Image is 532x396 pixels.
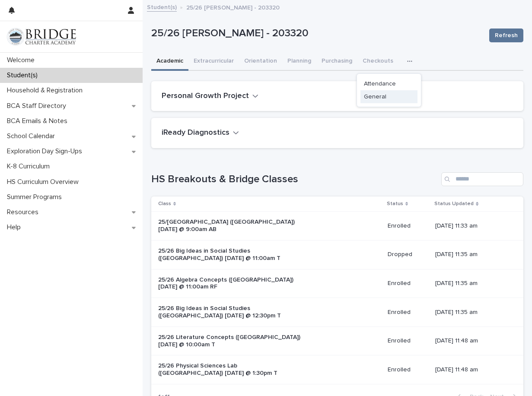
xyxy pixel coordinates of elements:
[435,280,510,287] p: [DATE] 11:35 am
[162,128,239,138] button: iReady Diagnostics
[7,28,76,45] img: V1C1m3IdTEidaUdm9Hs0
[186,2,280,12] p: 25/26 [PERSON_NAME] - 203320
[239,53,282,71] button: Orientation
[387,199,403,209] p: Status
[435,222,510,230] p: [DATE] 11:33 am
[357,53,398,71] button: Checkouts
[3,147,89,155] p: Exploration Day Sign-Ups
[188,53,239,71] button: Extracurricular
[151,355,523,384] tr: 25/26 Physical Sciences Lab ([GEOGRAPHIC_DATA]) [DATE] @ 1:30pm TEnrolled[DATE] 11:48 am
[162,128,229,138] h2: iReady Diagnostics
[3,71,45,79] p: Student(s)
[364,94,386,100] span: General
[158,199,171,209] p: Class
[441,172,523,186] input: Search
[316,53,357,71] button: Purchasing
[151,173,438,186] h1: HS Breakouts & Bridge Classes
[435,337,510,345] p: [DATE] 11:48 am
[3,102,73,110] p: BCA Staff Directory
[282,53,316,71] button: Planning
[158,334,302,348] p: 25/26 Literature Concepts ([GEOGRAPHIC_DATA]) [DATE] @ 10:00am T
[158,276,302,291] p: 25/26 Algebra Concepts ([GEOGRAPHIC_DATA]) [DATE] @ 11:00am RF
[158,247,302,262] p: 25/26 Big Ideas in Social Studies ([GEOGRAPHIC_DATA]) [DATE] @ 11:00am T
[151,53,188,71] button: Academic
[3,193,69,201] p: Summer Programs
[435,366,510,374] p: [DATE] 11:48 am
[3,56,41,64] p: Welcome
[3,132,62,140] p: School Calendar
[151,240,523,269] tr: 25/26 Big Ideas in Social Studies ([GEOGRAPHIC_DATA]) [DATE] @ 11:00am TDropped[DATE] 11:35 am
[388,280,428,287] p: Enrolled
[158,305,302,320] p: 25/26 Big Ideas in Social Studies ([GEOGRAPHIC_DATA]) [DATE] @ 12:30pm T
[162,92,249,101] h2: Personal Growth Project
[158,362,302,377] p: 25/26 Physical Sciences Lab ([GEOGRAPHIC_DATA]) [DATE] @ 1:30pm T
[388,251,428,258] p: Dropped
[3,208,45,216] p: Resources
[158,219,302,233] p: 25/[GEOGRAPHIC_DATA] ([GEOGRAPHIC_DATA]) [DATE] @ 9:00am AB
[364,81,396,87] span: Attendance
[3,117,74,125] p: BCA Emails & Notes
[162,92,258,101] button: Personal Growth Project
[489,29,523,42] button: Refresh
[3,162,57,171] p: K-8 Curriculum
[151,298,523,327] tr: 25/26 Big Ideas in Social Studies ([GEOGRAPHIC_DATA]) [DATE] @ 12:30pm TEnrolled[DATE] 11:35 am
[495,31,518,40] span: Refresh
[151,212,523,241] tr: 25/[GEOGRAPHIC_DATA] ([GEOGRAPHIC_DATA]) [DATE] @ 9:00am ABEnrolled[DATE] 11:33 am
[434,199,474,209] p: Status Updated
[151,326,523,355] tr: 25/26 Literature Concepts ([GEOGRAPHIC_DATA]) [DATE] @ 10:00am TEnrolled[DATE] 11:48 am
[3,86,89,95] p: Household & Registration
[388,366,428,374] p: Enrolled
[147,2,177,12] a: Student(s)
[435,309,510,316] p: [DATE] 11:35 am
[388,309,428,316] p: Enrolled
[151,27,482,40] p: 25/26 [PERSON_NAME] - 203320
[151,269,523,298] tr: 25/26 Algebra Concepts ([GEOGRAPHIC_DATA]) [DATE] @ 11:00am RFEnrolled[DATE] 11:35 am
[3,223,28,231] p: Help
[3,178,86,186] p: HS Curriculum Overview
[435,251,510,258] p: [DATE] 11:35 am
[388,222,428,230] p: Enrolled
[388,337,428,345] p: Enrolled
